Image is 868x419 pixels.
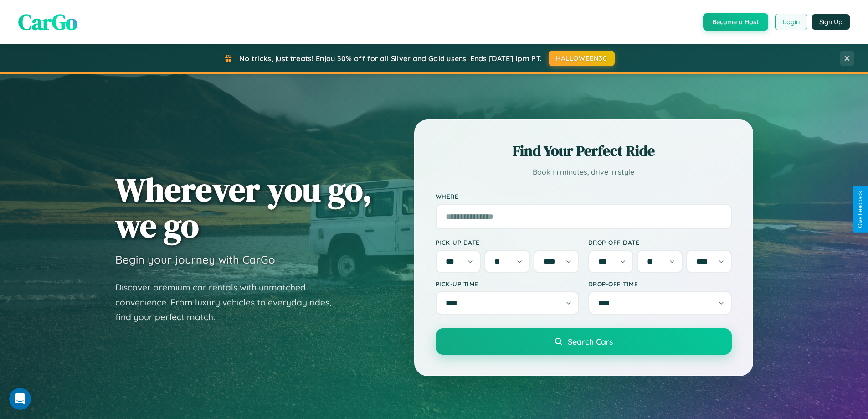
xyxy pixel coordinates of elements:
[436,280,579,288] label: Pick-up Time
[115,171,372,243] h1: Wherever you go, we go
[775,14,807,30] button: Login
[239,54,542,63] span: No tricks, just treats! Enjoy 30% off for all Silver and Gold users! Ends [DATE] 1pm PT.
[115,280,343,325] p: Discover premium car rentals with unmatched convenience. From luxury vehicles to everyday rides, ...
[436,141,732,161] h2: Find Your Perfect Ride
[812,14,850,30] button: Sign Up
[549,51,615,66] button: HALLOWEEN30
[588,280,732,288] label: Drop-off Time
[588,238,732,246] label: Drop-off Date
[18,7,77,37] span: CarGo
[115,253,275,266] h3: Begin your journey with CarGo
[436,238,579,246] label: Pick-up Date
[436,166,732,179] p: Book in minutes, drive in style
[436,192,732,200] label: Where
[857,191,863,228] div: Give Feedback
[436,328,732,355] button: Search Cars
[568,336,613,347] span: Search Cars
[9,388,31,410] iframe: Intercom live chat
[703,13,768,31] button: Become a Host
